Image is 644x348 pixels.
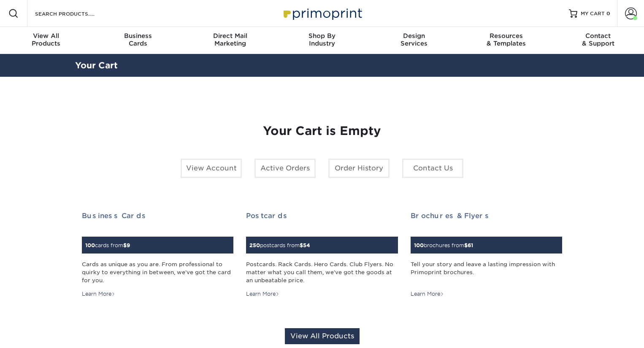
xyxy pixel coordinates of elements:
[246,260,398,285] div: Postcards. Rack Cards. Hero Cards. Club Flyers. No matter what you call them, we've got the goods...
[411,290,444,298] div: Learn More
[184,32,276,47] div: Marketing
[34,8,116,19] input: SEARCH PRODUCTS.....
[606,11,610,16] span: 0
[460,27,552,54] a: Resources& Templates
[92,32,184,47] div: Cards
[328,159,390,178] a: Order History
[411,260,562,285] div: Tell your story and leave a lasting impression with Primoprint brochures.
[92,32,184,40] span: Business
[246,212,398,298] a: Postcards 250postcards from$54 Postcards. Rack Cards. Hero Cards. Club Flyers. No matter what you...
[82,290,115,298] div: Learn More
[552,32,644,40] span: Contact
[285,328,360,344] a: View All Products
[460,32,552,40] span: Resources
[411,212,562,298] a: Brochures & Flyers 100brochures from$61 Tell your story and leave a lasting impression with Primo...
[411,212,562,220] h2: Brochures & Flyers
[368,32,460,47] div: Services
[127,242,130,248] span: 9
[82,212,233,298] a: Business Cards 100cards from$9 Cards as unique as you are. From professional to quirky to everyth...
[181,159,242,178] a: View Account
[82,212,233,220] h2: Business Cards
[85,242,130,248] small: cards from
[300,242,303,248] span: $
[249,242,260,248] span: 250
[552,32,644,47] div: & Support
[254,159,316,178] a: Active Orders
[75,60,118,70] a: Your Cart
[414,242,473,248] small: brochures from
[303,242,310,248] span: 54
[276,32,368,47] div: Industry
[460,32,552,47] div: & Templates
[82,260,233,285] div: Cards as unique as you are. From professional to quirky to everything in between, we've got the c...
[246,290,279,298] div: Learn More
[468,242,473,248] span: 61
[249,242,310,248] small: postcards from
[402,159,463,178] a: Contact Us
[368,27,460,54] a: DesignServices
[82,124,562,138] h1: Your Cart is Empty
[276,32,368,40] span: Shop By
[92,27,184,54] a: BusinessCards
[184,27,276,54] a: Direct MailMarketing
[581,10,605,17] span: MY CART
[85,242,95,248] span: 100
[280,4,364,22] img: Primoprint
[552,27,644,54] a: Contact& Support
[368,32,460,40] span: Design
[246,212,398,220] h2: Postcards
[414,242,424,248] span: 100
[276,27,368,54] a: Shop ByIndustry
[464,242,468,248] span: $
[123,242,127,248] span: $
[184,32,276,40] span: Direct Mail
